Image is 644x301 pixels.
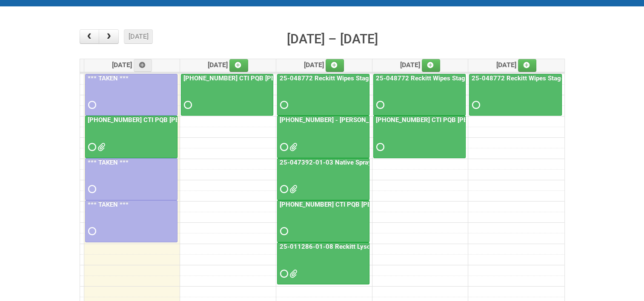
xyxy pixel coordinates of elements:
[278,74,445,82] a: 25-048772 Reckitt Wipes Stage 4 - blinding/labeling day
[124,29,153,44] button: [DATE]
[277,74,369,116] a: 25-048772 Reckitt Wipes Stage 4 - blinding/labeling day
[112,61,152,69] span: [DATE]
[289,144,295,150] span: 25-061653-01 Kiehl's UFC InnoCPT Mailing Letter-V1.pdf LPF.xlsx JNF.DOC MDN (2).xlsx MDN.xlsx
[277,242,369,284] a: 25-011286-01-08 Reckitt Lysol Laundry Scented
[277,158,369,200] a: 25-047392-01-03 Native Spray Rapid Response
[88,186,94,192] span: Requested
[373,116,466,158] a: [PHONE_NUMBER] CTI PQB [PERSON_NAME] Real US - blinding day
[181,74,273,116] a: [PHONE_NUMBER] CTI PQB [PERSON_NAME] Real US - blinding day
[326,59,344,72] a: Add an event
[289,186,295,192] span: 25-047392-01-03 - LPF.xlsx 25-047392-01 Native Spray.pdf 25-047392-01-03 JNF.DOC 25-047392-01-03 ...
[280,102,286,108] span: Requested
[373,74,466,116] a: 25-048772 Reckitt Wipes Stage 4 - blinding/labeling day
[280,271,286,277] span: Requested
[280,144,286,150] span: Requested
[134,59,152,72] a: Add an event
[400,61,441,69] span: [DATE]
[374,116,573,124] a: [PHONE_NUMBER] CTI PQB [PERSON_NAME] Real US - blinding day
[278,116,428,124] a: [PHONE_NUMBER] - [PERSON_NAME] UFC CUT US
[469,74,562,116] a: 25-048772 Reckitt Wipes Stage 4 - blinding/labeling day
[280,228,286,234] span: Requested
[278,201,477,208] a: [PHONE_NUMBER] CTI PQB [PERSON_NAME] Real US - blinding day
[374,74,541,82] a: 25-048772 Reckitt Wipes Stage 4 - blinding/labeling day
[277,116,369,158] a: [PHONE_NUMBER] - [PERSON_NAME] UFC CUT US
[277,200,369,242] a: [PHONE_NUMBER] CTI PQB [PERSON_NAME] Real US - blinding day
[518,59,537,72] a: Add an event
[88,102,94,108] span: Requested
[289,271,295,277] span: 25-011286-01 - LPF.xlsx GDC627.pdf GDL835.pdf GLS386.pdf GSL592.pdf GSN713.pdf GSV438.pdf 25-0112...
[229,59,248,72] a: Add an event
[304,61,344,69] span: [DATE]
[422,59,441,72] a: Add an event
[278,243,423,250] a: 25-011286-01-08 Reckitt Lysol Laundry Scented
[376,144,382,150] span: Requested
[280,186,286,192] span: Requested
[470,74,637,82] a: 25-048772 Reckitt Wipes Stage 4 - blinding/labeling day
[88,144,94,150] span: Requested
[472,102,478,108] span: Requested
[278,159,421,166] a: 25-047392-01-03 Native Spray Rapid Response
[182,74,381,82] a: [PHONE_NUMBER] CTI PQB [PERSON_NAME] Real US - blinding day
[184,102,190,108] span: Requested
[376,102,382,108] span: Requested
[86,116,285,124] a: [PHONE_NUMBER] CTI PQB [PERSON_NAME] Real US - blinding day
[88,228,94,234] span: Requested
[287,29,378,49] h2: [DATE] – [DATE]
[496,61,537,69] span: [DATE]
[97,144,103,150] span: Front Label KRAFT batch 2 (02.26.26) - code AZ05 use 2nd.docx Front Label KRAFT batch 2 (02.26.26...
[208,61,248,69] span: [DATE]
[85,116,177,158] a: [PHONE_NUMBER] CTI PQB [PERSON_NAME] Real US - blinding day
